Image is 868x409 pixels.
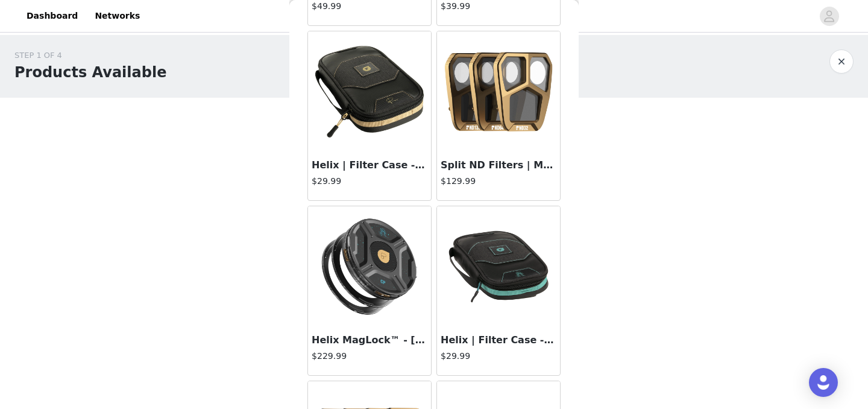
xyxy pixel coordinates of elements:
[312,350,427,363] h4: $229.99
[312,333,427,347] h3: Helix MagLock™ - [PERSON_NAME]
[438,206,559,327] img: Helix | Filter Case - Burkard Edition
[438,31,559,152] img: Split ND Filters | Mavic 3 Pro
[441,158,556,173] h3: Split ND Filters | Mavic 3 Pro
[312,175,427,188] h4: $29.99
[441,350,556,363] h4: $29.99
[441,175,556,188] h4: $129.99
[14,62,166,83] h1: Products Available
[14,49,166,62] div: STEP 1 OF 4
[809,368,838,397] div: Open Intercom Messenger
[312,158,427,173] h3: Helix | Filter Case - [PERSON_NAME] Edition
[823,7,835,26] div: avatar
[441,333,556,347] h3: Helix | Filter Case - [PERSON_NAME] Edition
[87,2,147,30] a: Networks
[309,206,430,327] img: Helix MagLock™ - Burkard
[19,2,85,30] a: Dashboard
[309,31,430,152] img: Helix | Filter Case - McKinnon Edition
